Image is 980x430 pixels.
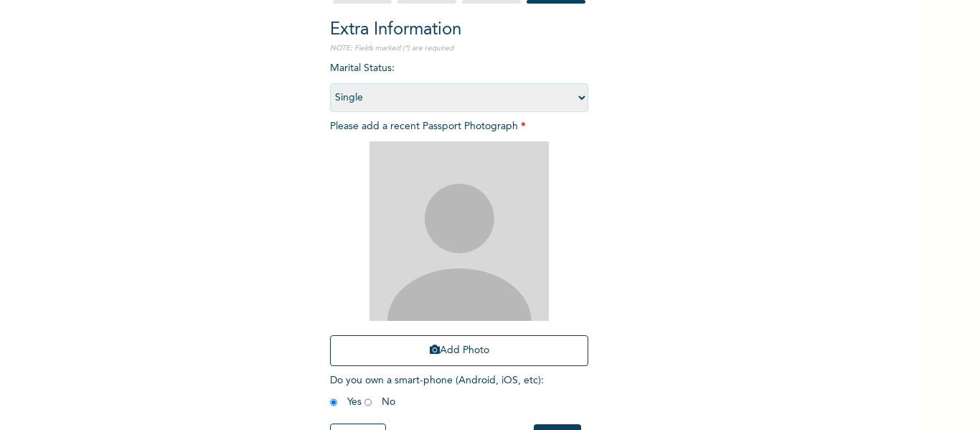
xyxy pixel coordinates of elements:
[330,335,588,366] button: Add Photo
[330,17,588,43] h2: Extra Information
[330,63,588,103] span: Marital Status :
[369,141,549,321] img: Crop
[330,43,588,54] p: NOTE: Fields marked (*) are required
[330,121,588,373] span: Please add a recent Passport Photograph
[330,375,544,407] span: Do you own a smart-phone (Android, iOS, etc) : Yes No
